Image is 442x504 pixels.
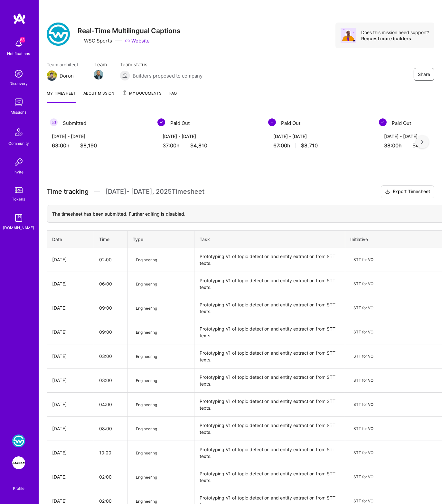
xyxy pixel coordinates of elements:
span: Engineering [133,473,160,481]
th: Date [47,230,94,248]
span: Engineering [133,328,160,337]
h3: Real-Time Multilingual Captions [78,27,181,35]
div: Submitted [47,118,150,128]
div: [DATE] [52,401,89,408]
div: [DATE] [52,256,89,263]
span: Team [94,61,107,68]
div: [DATE] - [DATE] [273,133,366,140]
i: icon Mail [76,73,81,78]
img: Team Member Avatar [94,70,103,79]
a: My Documents [122,90,162,103]
td: 06:00 [94,272,127,296]
img: Submitted [50,118,58,126]
img: Avatar [341,28,356,43]
span: STT for VO [350,328,377,337]
td: Prototyping V1 of topic detection and entity extraction from STT texts. [194,416,345,441]
div: [DATE] - [DATE] [52,133,145,140]
img: Builders proposed to company [120,70,130,81]
div: Discovery [10,80,28,87]
td: Prototyping V1 of topic detection and entity extraction from STT texts. [194,465,345,489]
span: [DATE] - [DATE] , 2025 Timesheet [105,188,204,196]
span: STT for VO [350,472,377,481]
td: 02:00 [94,248,127,272]
img: logo [13,13,26,24]
td: Prototyping V1 of topic detection and entity extraction from STT texts. [194,344,345,368]
div: Does this mission need support? [361,29,429,35]
div: [DOMAIN_NAME] [3,224,34,231]
td: 03:00 [94,368,127,392]
span: $4,810 [190,142,207,149]
img: Paid Out [379,118,387,126]
span: Engineering [133,304,160,313]
span: STT for VO [350,424,377,433]
a: Team Member Avatar [94,69,103,80]
div: [DATE] [52,353,89,359]
span: STT for VO [350,303,377,313]
td: Prototyping V1 of topic detection and entity extraction from STT texts. [194,296,345,320]
div: WSC Sports [78,37,112,44]
span: Engineering [133,280,160,288]
div: [DATE] - [DATE] [163,133,255,140]
img: tokens [15,187,23,193]
td: 02:00 [94,465,127,489]
td: 04:00 [94,392,127,416]
td: 08:00 [94,416,127,441]
span: $8,710 [301,142,318,149]
span: Engineering [133,400,160,409]
a: My timesheet [47,90,76,103]
span: Team architect [47,61,81,68]
div: [DATE] [52,473,89,480]
img: discovery [12,67,25,80]
div: 63:00 h [52,142,145,149]
td: 10:00 [94,441,127,465]
div: Community [8,140,29,147]
td: Prototyping V1 of topic detection and entity extraction from STT texts. [194,272,345,296]
img: Company Logo [47,23,70,46]
i: icon Download [385,189,390,195]
td: Prototyping V1 of topic detection and entity extraction from STT texts. [194,441,345,465]
div: Paid Out [268,118,371,128]
span: My Documents [122,90,162,97]
div: [DATE] [52,280,89,287]
span: Engineering [133,376,160,385]
span: STT for VO [350,400,377,409]
span: 83 [20,37,25,42]
div: [DATE] [52,304,89,311]
div: [DATE] [52,377,89,384]
span: $8,190 [80,142,97,149]
span: Engineering [133,425,160,433]
span: Team status [120,61,202,68]
span: STT for VO [350,352,377,361]
div: Request more builders [361,35,429,42]
td: Prototyping V1 of topic detection and entity extraction from STT texts. [194,248,345,272]
div: [DATE] [52,449,89,456]
a: Profile [11,478,27,491]
td: 09:00 [94,296,127,320]
img: Team Architect [47,70,57,81]
td: Prototyping V1 of topic detection and entity extraction from STT texts. [194,392,345,416]
span: $4,940 [412,142,430,149]
th: Task [194,230,345,248]
span: STT for VO [350,448,377,457]
span: Builders proposed to company [133,72,202,79]
span: Share [418,71,430,78]
img: Paid Out [157,118,165,126]
img: Langan: AI-Copilot for Environmental Site Assessment [12,456,25,469]
th: Time [94,230,127,248]
span: Engineering [133,449,160,457]
div: Missions [11,109,27,116]
img: Community [11,125,26,140]
a: Website [125,37,150,44]
img: Paid Out [268,118,276,126]
div: Notifications [7,50,30,57]
img: WSC Sports: Real-Time Multilingual Captions [12,434,25,447]
a: FAQ [169,90,177,103]
img: bell [12,37,25,50]
div: Invite [14,169,24,175]
td: 03:00 [94,344,127,368]
td: Prototyping V1 of topic detection and entity extraction from STT texts. [194,368,345,392]
i: icon CompanyGray [78,38,83,43]
span: STT for VO [350,255,377,264]
span: STT for VO [350,279,377,288]
button: Share [414,68,434,81]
